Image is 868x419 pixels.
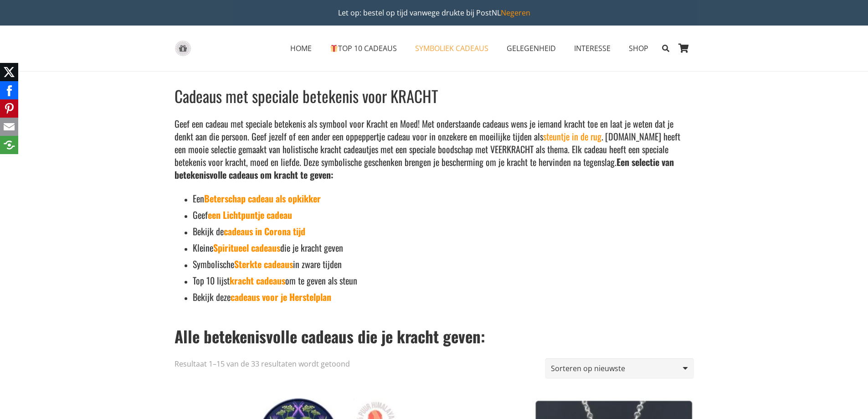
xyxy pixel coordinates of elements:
[193,225,687,238] h5: Bekijk de
[616,155,674,169] strong: Een selectie van
[193,258,687,270] h5: Symbolische in zware tijden
[224,224,305,238] a: cadeaus in Corona tijd
[175,168,334,181] strong: betekenisvolle cadeaus om kracht te geven:
[629,43,648,53] span: SHOP
[290,43,312,53] span: HOME
[674,26,694,71] a: Winkelwagen
[193,241,687,254] h5: Kleine die je kracht geven
[230,274,285,287] a: kracht cadeaus
[507,43,556,53] span: GELEGENHEID
[281,37,321,60] a: HOMEHOME Menu
[330,43,397,53] span: TOP 10 CADEAUS
[234,257,293,271] a: Sterkte cadeaus
[406,37,498,60] a: SYMBOLIEK CADEAUSSYMBOLIEK CADEAUS Menu
[193,208,687,221] h5: Geef
[193,274,687,287] h5: Top 10 lijst om te geven als steun
[657,37,673,60] a: Zoeken
[498,37,565,60] a: GELEGENHEIDGELEGENHEID Menu
[231,290,331,304] a: cadeaus voor je Herstelplan
[193,290,687,303] h5: Bekijk deze
[565,37,620,60] a: INTERESSEINTERESSE Menu
[543,129,601,143] a: steuntje in de rug
[620,37,657,60] a: SHOPSHOP Menu
[574,43,611,53] span: INTERESSE
[545,358,693,379] select: Winkelbestelling
[175,358,350,369] p: Resultaat 1–15 van de 33 resultaten wordt getoond
[175,324,485,348] strong: Alle betekenisvolle cadeaus die je kracht geven:
[330,45,338,52] img: 🎁
[415,43,488,53] span: SYMBOLIEK CADEAUS
[193,192,687,205] h5: Een
[213,241,280,254] a: Spiritueel cadeaus
[175,41,191,57] a: gift-box-icon-grey-inspirerendwinkelen
[204,191,321,205] a: Beterschap cadeau als opkikker
[175,86,687,106] h1: Cadeaus met speciale betekenis voor KRACHT
[321,37,406,60] a: 🎁TOP 10 CADEAUS🎁 TOP 10 CADEAUS Menu
[501,8,530,18] a: Negeren
[175,117,687,181] h5: Geef een cadeau met speciale betekenis als symbool voor Kracht en Moed! Met onderstaande cadeaus ...
[208,208,292,222] a: een Lichtpuntje cadeau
